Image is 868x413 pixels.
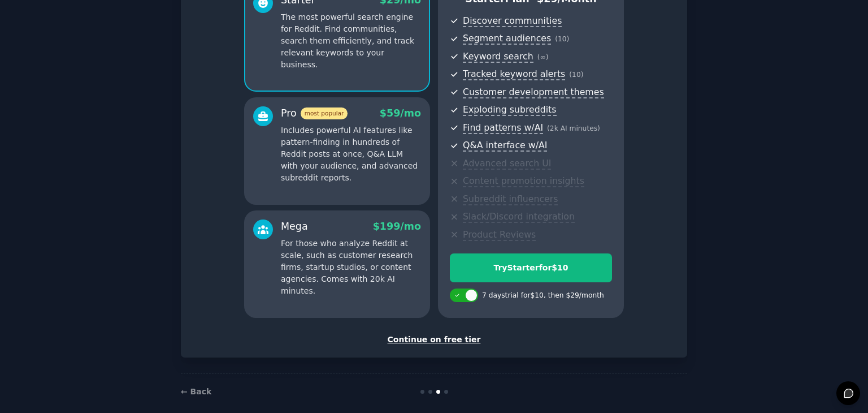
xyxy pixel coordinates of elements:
[463,87,604,98] span: Customer development themes
[450,262,611,274] div: Try Starter for $10
[193,334,675,346] div: Continue on free tier
[463,68,565,80] span: Tracked keyword alerts
[463,104,556,116] span: Exploding subreddits
[281,238,421,297] p: For those who analyze Reddit at scale, such as customer research firms, startup studios, or conte...
[281,11,421,71] p: The most powerful search engine for Reddit. Find communities, search them efficiently, and track ...
[463,140,547,152] span: Q&A interface w/AI
[301,107,348,119] span: most popular
[281,106,348,121] div: Pro
[463,193,558,205] span: Subreddit influencers
[181,387,211,396] a: ← Back
[281,220,308,234] div: Mega
[482,291,604,301] div: 7 days trial for $10 , then $ 29 /month
[463,15,562,27] span: Discover communities
[463,158,551,170] span: Advanced search UI
[569,71,583,79] span: ( 10 )
[463,229,536,241] span: Product Reviews
[373,221,421,232] span: $ 199 /mo
[463,33,551,45] span: Segment audiences
[555,35,569,43] span: ( 10 )
[380,107,421,119] span: $ 59 /mo
[463,175,584,187] span: Content promotion insights
[463,122,543,134] span: Find patterns w/AI
[463,51,533,63] span: Keyword search
[537,53,549,61] span: ( ∞ )
[463,211,575,223] span: Slack/Discord integration
[450,253,612,282] button: TryStarterfor$10
[281,124,421,184] p: Includes powerful AI features like pattern-finding in hundreds of Reddit posts at once, Q&A LLM w...
[547,124,600,132] span: ( 2k AI minutes )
